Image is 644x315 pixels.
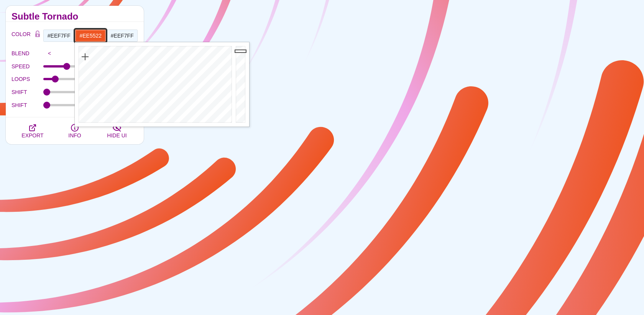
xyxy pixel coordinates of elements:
[11,117,54,144] button: EXPORT
[43,48,56,59] input: <
[21,132,43,139] span: EXPORT
[11,29,32,42] label: COLOR
[11,61,43,71] label: SPEED
[11,87,43,97] label: SHIFT
[32,29,43,40] button: Color Lock
[107,132,127,139] span: HIDE UI
[11,13,138,20] h2: Subtle Tornado
[96,117,138,144] button: HIDE UI
[11,74,43,84] label: LOOPS
[68,132,81,139] span: INFO
[54,117,96,144] button: INFO
[11,100,43,110] label: SHIFT
[11,48,43,58] label: BLEND
[56,50,126,56] p: LCH MODE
